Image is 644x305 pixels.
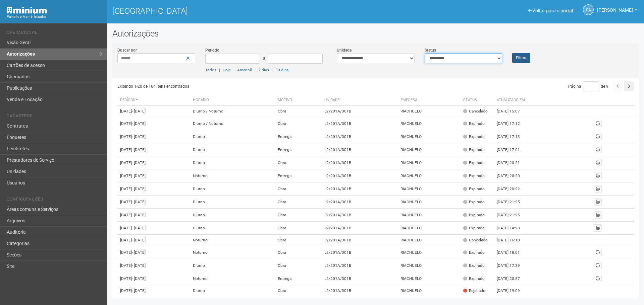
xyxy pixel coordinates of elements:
[132,200,146,204] span: - [DATE]
[132,276,146,281] span: - [DATE]
[117,259,190,272] td: [DATE]
[398,285,461,297] td: RIACHUELO
[7,7,47,14] img: Minium
[398,182,461,196] td: RIACHUELO
[463,250,485,255] div: Expirado
[463,134,485,140] div: Expirado
[275,222,322,235] td: Obra
[398,235,461,246] td: RIACHUELO
[7,197,102,204] li: Configurações
[528,8,573,13] a: Voltar para o portal
[190,117,275,130] td: Diurno / Noturno
[398,272,461,285] td: RIACHUELO
[275,246,322,259] td: Obra
[463,108,488,114] div: Cancelado
[494,169,531,182] td: [DATE] 20:20
[463,212,485,218] div: Expirado
[494,246,531,259] td: [DATE] 18:01
[494,209,531,222] td: [DATE] 21:25
[398,169,461,182] td: RIACHUELO
[190,169,275,182] td: Noturno
[117,182,190,196] td: [DATE]
[322,209,398,222] td: L2/201A/301B
[263,55,265,61] span: a
[494,235,531,246] td: [DATE] 16:10
[463,263,485,269] div: Expirado
[275,259,322,272] td: Obra
[7,113,102,121] li: Cadastros
[494,106,531,117] td: [DATE] 15:07
[205,68,216,72] a: Todos
[132,288,146,293] span: - [DATE]
[494,156,531,169] td: [DATE] 20:21
[275,117,322,130] td: Obra
[117,196,190,209] td: [DATE]
[117,143,190,156] td: [DATE]
[190,222,275,235] td: Diurno
[597,1,633,13] span: Silvio Anjos
[275,285,322,297] td: Obra
[494,259,531,272] td: [DATE] 17:39
[463,186,485,192] div: Expirado
[322,156,398,169] td: L2/201A/301B
[463,173,485,179] div: Expirado
[117,117,190,130] td: [DATE]
[398,95,461,106] th: Empresa
[132,213,146,217] span: - [DATE]
[494,182,531,196] td: [DATE] 20:22
[112,7,371,15] h1: [GEOGRAPHIC_DATA]
[190,182,275,196] td: Diurno
[7,14,102,20] div: Painel do Administrador
[117,95,190,106] th: Período
[275,235,322,246] td: Obra
[219,68,220,72] span: |
[205,47,219,53] label: Período
[272,68,273,72] span: |
[322,95,398,106] th: Unidade
[117,209,190,222] td: [DATE]
[190,143,275,156] td: Diurno
[275,182,322,196] td: Obra
[132,121,146,126] span: - [DATE]
[463,288,485,294] div: Rejeitado
[275,130,322,143] td: Entrega
[494,143,531,156] td: [DATE] 17:01
[190,285,275,297] td: Diurno
[398,117,461,130] td: RIACHUELO
[7,30,102,37] li: Operacional
[190,106,275,117] td: Diurno / Noturno
[398,106,461,117] td: RIACHUELO
[398,259,461,272] td: RIACHUELO
[398,246,461,259] td: RIACHUELO
[494,95,531,106] th: Atualizado em
[463,225,485,231] div: Expirado
[275,106,322,117] td: Obra
[275,196,322,209] td: Obra
[275,272,322,285] td: Entrega
[583,4,594,15] a: SA
[117,235,190,246] td: [DATE]
[322,246,398,259] td: L2/201A/301B
[255,68,256,72] span: |
[275,143,322,156] td: Entrega
[132,134,146,139] span: - [DATE]
[112,28,639,39] h2: Autorizações
[190,156,275,169] td: Diurno
[275,68,288,72] a: 30 dias
[322,117,398,130] td: L2/201A/301B
[190,209,275,222] td: Diurno
[322,235,398,246] td: L2/201A/301B
[117,169,190,182] td: [DATE]
[117,130,190,143] td: [DATE]
[337,47,352,53] label: Unidade
[132,250,146,255] span: - [DATE]
[132,186,146,191] span: - [DATE]
[190,272,275,285] td: Noturno
[322,130,398,143] td: L2/201A/301B
[494,222,531,235] td: [DATE] 14:28
[117,222,190,235] td: [DATE]
[461,95,494,106] th: Status
[512,53,530,63] button: Filtrar
[117,47,137,53] label: Buscar por
[597,8,637,14] a: [PERSON_NAME]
